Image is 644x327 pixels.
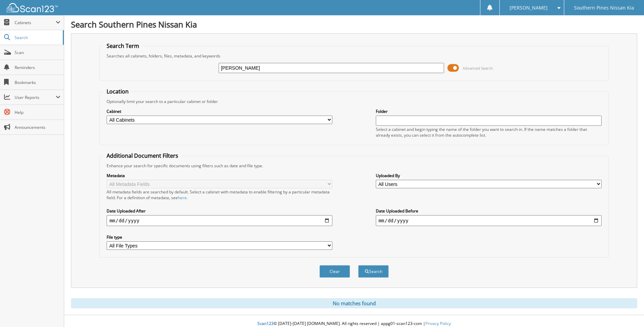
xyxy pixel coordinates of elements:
[107,215,332,226] input: start
[376,108,602,114] label: Folder
[15,50,60,55] span: Scan
[15,20,56,25] span: Cabinets
[7,3,58,12] img: scan123-logo-white.svg
[15,80,60,85] span: Bookmarks
[103,99,605,104] div: Optionally limit your search to a particular cabinet or folder
[376,215,602,226] input: end
[107,234,332,240] label: File type
[574,6,634,10] span: Southern Pines Nissan Kia
[107,189,332,201] div: All metadata fields are searched by default. Select a cabinet with metadata to enable filtering b...
[15,94,56,100] span: User Reports
[71,19,637,30] h1: Search Southern Pines Nissan Kia
[107,208,332,214] label: Date Uploaded After
[257,321,274,326] span: Scan123
[358,265,389,278] button: Search
[463,66,493,71] span: Advanced Search
[376,126,602,138] div: Select a cabinet and begin typing the name of the folder you want to search in. If the name match...
[107,173,332,178] label: Metadata
[15,109,60,115] span: Help
[178,195,187,201] a: here
[15,124,60,130] span: Announcements
[425,321,451,326] a: Privacy Policy
[103,152,182,159] legend: Additional Document Filters
[15,65,60,70] span: Reminders
[319,265,350,278] button: Clear
[103,88,132,95] legend: Location
[103,42,143,50] legend: Search Term
[103,53,605,59] div: Searches all cabinets, folders, files, metadata, and keywords
[103,163,605,169] div: Enhance your search for specific documents using filters such as date and file type.
[376,173,602,178] label: Uploaded By
[107,108,332,114] label: Cabinet
[71,298,637,308] div: No matches found
[376,208,602,214] label: Date Uploaded Before
[15,35,59,40] span: Search
[510,6,548,10] span: [PERSON_NAME]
